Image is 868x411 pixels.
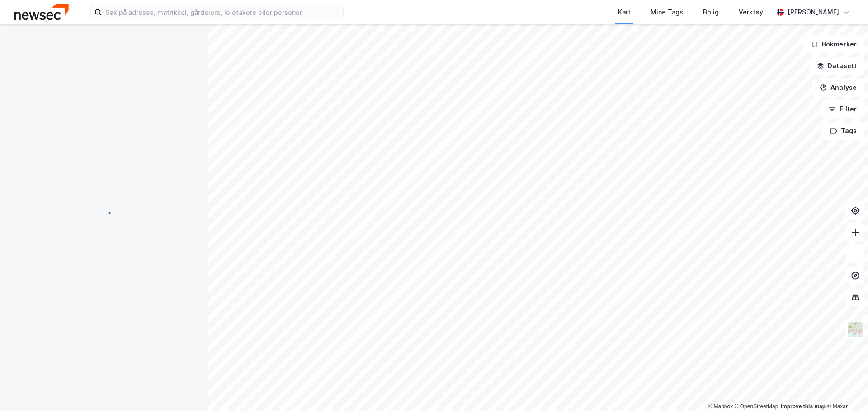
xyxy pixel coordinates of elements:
[822,122,864,140] button: Tags
[781,403,826,410] a: Improve this map
[847,321,864,338] img: Z
[708,403,733,410] a: Mapbox
[651,7,683,18] div: Mine Tags
[14,4,69,20] img: newsec-logo.f6e21ccffca1b3a03d2d.png
[97,205,111,220] img: spinner.a6d8c91a73a9ac5275cf975e30b51cfb.svg
[821,100,864,118] button: Filter
[788,7,839,18] div: [PERSON_NAME]
[739,7,763,18] div: Verktøy
[823,368,868,411] iframe: Chat Widget
[102,5,343,19] input: Søk på adresse, matrikkel, gårdeiere, leietakere eller personer
[618,7,631,18] div: Kart
[823,368,868,411] div: Kontrollprogram for chat
[812,79,864,97] button: Analyse
[735,403,778,410] a: OpenStreetMap
[809,57,864,75] button: Datasett
[703,7,719,18] div: Bolig
[803,35,864,53] button: Bokmerker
